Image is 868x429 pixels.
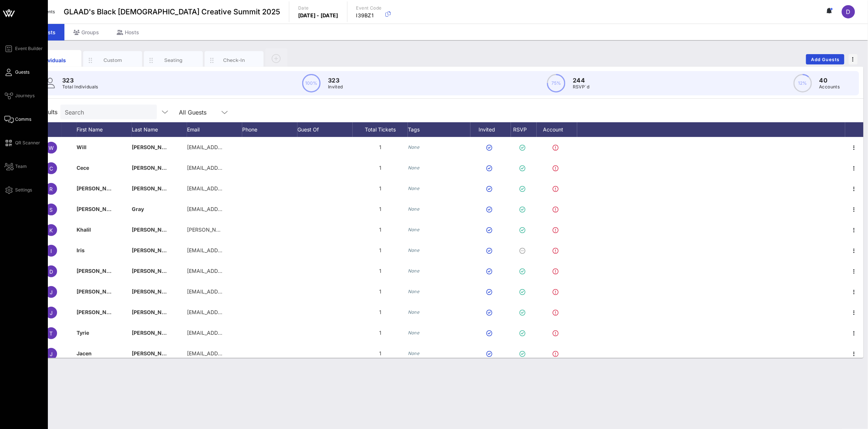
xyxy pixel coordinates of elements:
[4,91,35,100] a: Journeys
[353,178,408,199] div: 1
[298,12,338,19] p: [DATE] - [DATE]
[50,289,53,295] span: J
[108,24,148,41] div: Hosts
[132,144,175,150] span: [PERSON_NAME]
[846,8,851,15] span: D
[470,122,511,137] div: Invited
[77,165,89,171] span: Cece
[77,309,120,315] span: [PERSON_NAME]
[15,69,29,75] span: Guests
[353,199,408,219] div: 1
[819,76,840,85] p: 40
[353,158,408,178] div: 1
[187,350,276,356] span: [EMAIL_ADDRESS][DOMAIN_NAME]
[353,323,408,343] div: 1
[4,68,29,77] a: Guests
[187,330,318,336] span: [EMAIL_ADDRESS][PERSON_NAME][DOMAIN_NAME]
[187,268,276,274] span: [EMAIL_ADDRESS][DOMAIN_NAME]
[15,187,32,193] span: Settings
[77,122,132,137] div: First Name
[4,186,32,194] a: Settings
[49,165,53,172] span: C
[353,302,408,323] div: 1
[15,140,40,146] span: QR Scanner
[356,4,382,12] p: Event Code
[353,261,408,281] div: 1
[15,163,27,170] span: Team
[4,115,31,124] a: Comms
[77,144,87,150] span: Will
[408,289,420,294] i: None
[132,330,175,336] span: [PERSON_NAME]
[187,122,242,137] div: Email
[174,105,233,119] div: All Guests
[77,206,120,212] span: [PERSON_NAME]
[132,247,175,253] span: [PERSON_NAME]
[187,247,276,253] span: [EMAIL_ADDRESS][DOMAIN_NAME]
[573,83,589,91] p: RSVP`d
[328,83,343,91] p: Invited
[62,83,98,91] p: Total Individuals
[353,343,408,364] div: 1
[36,56,68,64] div: Individuals
[806,54,844,64] button: Add Guests
[328,76,343,85] p: 323
[157,57,190,64] div: Seating
[179,109,207,116] div: All Guests
[408,247,420,253] i: None
[50,248,52,254] span: I
[408,330,420,335] i: None
[49,145,54,151] span: W
[408,186,420,191] i: None
[4,162,27,171] a: Team
[242,122,297,137] div: Phone
[4,138,40,147] a: QR Scanner
[132,206,144,212] span: Gray
[77,350,92,356] span: Jacen
[573,76,589,85] p: 244
[819,83,840,91] p: Accounts
[62,76,98,85] p: 323
[64,24,108,41] div: Groups
[408,227,420,232] i: None
[77,330,89,336] span: Tyrie
[132,309,175,315] span: [PERSON_NAME]
[408,144,420,150] i: None
[511,122,537,137] div: RSVP
[408,268,420,274] i: None
[77,185,120,191] span: [PERSON_NAME]
[408,351,420,356] i: None
[408,122,470,137] div: Tags
[187,185,276,191] span: [EMAIL_ADDRESS][DOMAIN_NAME]
[132,122,187,137] div: Last Name
[356,12,382,19] p: I39BZ1
[77,226,91,233] span: Khalil
[49,268,53,275] span: D
[187,309,276,315] span: [EMAIL_ADDRESS][DOMAIN_NAME]
[132,350,175,356] span: [PERSON_NAME]
[50,351,53,357] span: J
[15,116,31,123] span: Comms
[77,247,85,253] span: Iris
[408,165,420,170] i: None
[96,57,129,64] div: Custom
[297,122,353,137] div: Guest Of
[218,57,251,64] div: Check-In
[187,165,276,171] span: [EMAIL_ADDRESS][DOMAIN_NAME]
[842,5,855,18] div: D
[15,92,35,99] span: Journeys
[50,227,53,233] span: K
[132,226,175,233] span: [PERSON_NAME]
[408,309,420,315] i: None
[187,226,318,233] span: [PERSON_NAME][EMAIL_ADDRESS][DOMAIN_NAME]
[353,137,408,158] div: 1
[50,186,53,192] span: R
[353,240,408,261] div: 1
[132,268,175,274] span: [PERSON_NAME]
[4,44,43,53] a: Event Builder
[353,122,408,137] div: Total Tickets
[187,288,276,295] span: [EMAIL_ADDRESS][DOMAIN_NAME]
[187,144,276,150] span: [EMAIL_ADDRESS][DOMAIN_NAME]
[77,288,120,295] span: [PERSON_NAME]
[537,122,577,137] div: Account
